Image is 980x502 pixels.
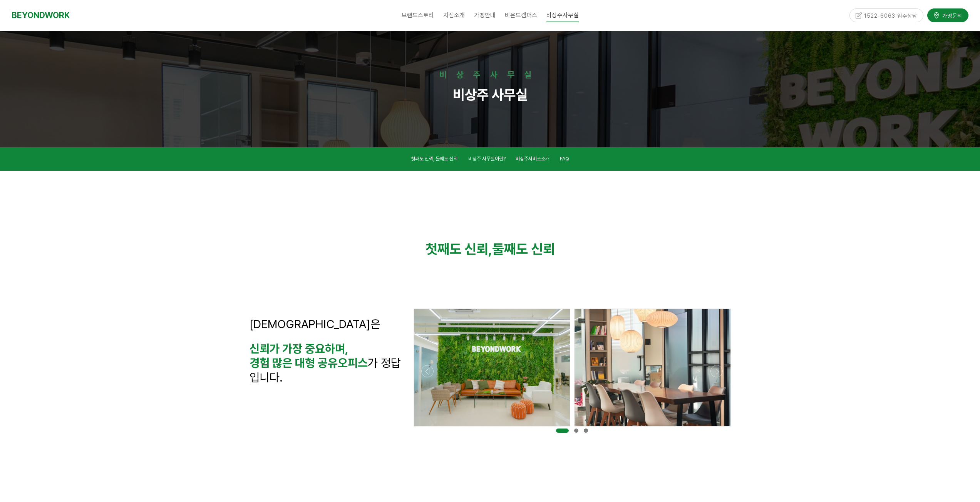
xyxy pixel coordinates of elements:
[439,70,541,80] strong: 비상주사무실
[542,6,583,25] a: 비상주사무실
[516,156,549,162] span: 비상주서비스소개
[12,8,70,22] a: BEYONDWORK
[492,241,555,257] strong: 둘째도 신뢰
[849,8,924,22] a: 1522-6063 입주상담
[250,356,401,384] span: 가 정답입니다.
[402,12,434,19] span: 브랜드스토리
[546,8,579,22] span: 비상주사무실
[560,156,569,162] span: FAQ
[862,12,918,20] span: 1522-6063 입주상담
[474,12,496,19] span: 가맹안내
[250,342,348,355] strong: 신뢰가 가장 중요하며,
[397,6,439,25] a: 브랜드스토리
[426,241,492,257] strong: 첫째도 신뢰,
[439,6,469,25] a: 지점소개
[469,6,500,25] a: 가맹안내
[927,8,968,22] a: 가맹문의
[516,155,549,165] a: 비상주서비스소개
[468,156,506,162] span: 비상주 사무실이란?
[250,356,368,370] strong: 경험 많은 대형 공유오피스
[940,12,962,20] span: 가맹문의
[443,12,465,19] span: 지점소개
[505,12,537,19] span: 비욘드캠퍼스
[468,155,506,165] a: 비상주 사무실이란?
[453,87,528,103] strong: 비상주 사무실
[560,155,569,165] a: FAQ
[250,317,380,331] span: [DEMOGRAPHIC_DATA]은
[500,6,542,25] a: 비욘드캠퍼스
[411,155,458,165] a: 첫째도 신뢰, 둘째도 신뢰
[411,156,458,162] span: 첫째도 신뢰, 둘째도 신뢰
